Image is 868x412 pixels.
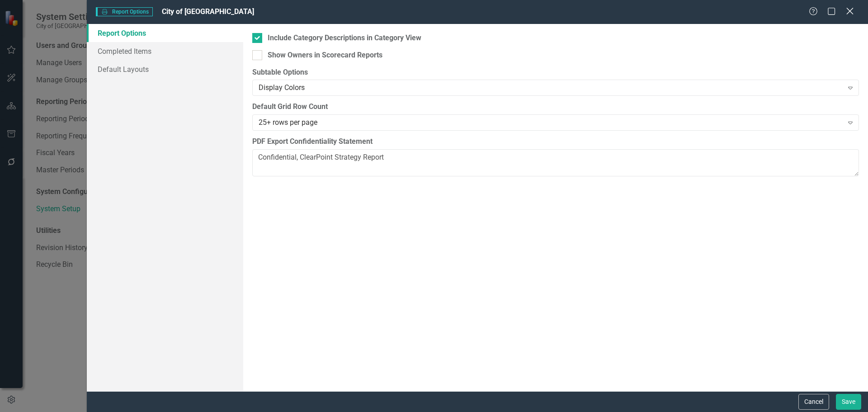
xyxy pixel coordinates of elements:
label: Default Grid Row Count [252,102,859,112]
div: Include Category Descriptions in Category View [268,33,421,43]
div: Show Owners in Scorecard Reports [268,50,382,61]
div: 25+ rows per page [259,118,843,128]
button: Save [836,394,861,410]
textarea: Confidential, ClearPoint Strategy Report [252,149,859,176]
a: Report Options [87,24,243,42]
span: Report Options [96,7,153,16]
button: Cancel [798,394,829,410]
a: Completed Items [87,42,243,60]
div: Display Colors [259,83,843,93]
span: City of [GEOGRAPHIC_DATA] [162,7,254,16]
a: Default Layouts [87,60,243,78]
label: PDF Export Confidentiality Statement [252,137,859,147]
label: Subtable Options [252,67,859,78]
